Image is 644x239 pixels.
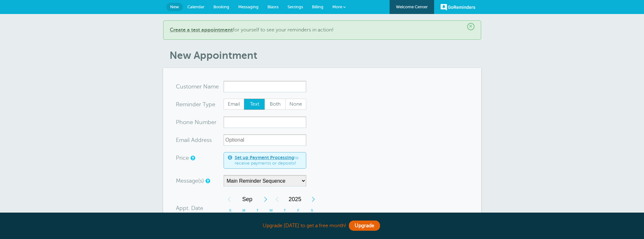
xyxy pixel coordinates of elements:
span: Email [224,99,244,110]
th: M [237,206,251,215]
th: S [224,206,237,215]
span: More [332,4,342,9]
a: Create a test appointment [170,27,233,33]
th: W [264,206,278,215]
span: × [467,23,474,30]
span: Messaging [238,4,259,9]
span: Billing [312,4,323,9]
label: Text [244,99,265,110]
span: None [286,99,306,110]
th: S [305,206,319,215]
span: to receive payments or deposits! [235,155,302,166]
div: mber [176,116,224,128]
p: for yourself to see your reminders in action! [170,27,474,33]
span: Settings [287,4,303,9]
span: Calendar [187,4,204,9]
a: New [166,3,183,11]
span: ne Nu [186,119,203,125]
input: Optional [224,134,306,146]
span: Booking [213,4,229,9]
span: 2025 [283,193,308,206]
div: Upgrade [DATE] to get a free month! [163,219,481,233]
span: il Add [187,137,202,143]
label: Reminder Type [176,102,215,107]
label: None [285,99,306,110]
label: Message(s) [176,178,204,184]
h1: New Appointment [170,49,481,61]
div: ame [176,81,224,92]
a: An optional price for the appointment. If you set a price, you can include a payment link in your... [190,156,194,160]
label: Both [265,99,286,110]
a: Simple templates and custom messages will use the reminder schedule set under Settings > Reminder... [205,179,209,183]
span: Blasts [267,4,279,9]
span: Pho [176,119,186,125]
div: Previous Month [224,193,235,206]
label: Email [224,99,245,110]
span: Both [265,99,285,110]
span: September [235,193,260,206]
th: T [251,206,264,215]
a: Upgrade [349,221,380,231]
div: ress [176,134,224,146]
span: Cus [176,84,186,89]
th: T [278,206,292,215]
span: New [170,4,179,9]
label: Appt. Date [176,205,203,211]
span: Ema [176,137,187,143]
div: Next Year [308,193,319,206]
span: tomer N [186,84,208,89]
span: Text [244,99,265,110]
a: Set up Payment Processing [235,155,294,160]
label: Price [176,155,189,161]
div: Next Month [260,193,271,206]
th: F [292,206,305,215]
div: Previous Year [271,193,283,206]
